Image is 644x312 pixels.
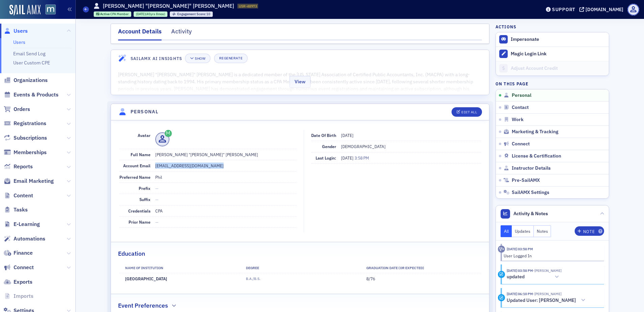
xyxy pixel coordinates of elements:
div: Close [119,3,131,15]
a: User Custom CPE [13,60,50,66]
button: Updated User: [PERSON_NAME] [507,297,588,304]
button: Impersonate [511,36,539,42]
button: Send a message… [116,218,127,229]
span: USR-48973 [239,4,257,8]
span: Connect [14,264,34,271]
textarea: Message… [6,207,130,218]
a: Subscriptions [4,134,47,142]
span: Email Marketing [14,177,54,185]
span: Last Login: [316,155,336,161]
span: [DATE] [341,155,354,161]
a: Email Send Log [13,51,45,57]
span: [DATE] [341,133,353,138]
span: Registrations [14,120,46,127]
span: Profile [627,4,639,16]
a: Adjust Account Credit [496,61,609,76]
button: Home [106,3,119,16]
span: Organizations [14,77,48,84]
span: Pre-SailAMX [512,177,540,183]
span: Activity & Notes [513,210,548,217]
span: B.A./B.S. [246,276,260,281]
a: View Homepage [41,4,56,16]
button: go back [4,3,17,16]
div: We made a change to how addresses are imported and the spread sheet will have a change. Since the... [11,103,106,162]
a: Tasks [4,206,28,214]
button: Notes [534,225,551,237]
h1: [PERSON_NAME] "[PERSON_NAME]" [PERSON_NAME] [103,2,234,10]
button: Start recording [43,221,48,226]
span: Contact [512,105,529,111]
span: Date of Birth [311,133,336,138]
button: Show [185,54,210,63]
div: [DOMAIN_NAME] [585,6,623,12]
div: Our usual reply time 🕒 [11,50,106,63]
h5: updated [507,274,525,280]
div: Aidan says… [5,88,130,178]
button: Note [575,226,604,236]
img: SailAMX [9,5,41,16]
span: Active [100,12,110,16]
button: updated [507,274,561,281]
span: Credentials [128,208,151,214]
button: Upload attachment [32,221,38,226]
div: 1985-01-15 00:00:00 [134,11,167,17]
span: — [155,197,159,202]
th: Degree [240,263,360,273]
time: 9/19/2025 03:58 PM [507,247,533,251]
a: Organizations [4,77,48,84]
span: License & Certification [512,153,561,159]
dd: CPA [155,205,297,216]
img: Profile image for Aidan [20,74,27,81]
h4: On this page [496,81,609,87]
dd: Phil [155,172,297,182]
span: Preferred Name [119,174,151,180]
span: Content [14,192,33,199]
a: Users [4,27,28,35]
span: Phil Durham [533,291,561,296]
span: Automations [14,235,45,243]
span: CPA Member [110,12,129,16]
span: Imports [14,292,33,300]
div: [PERSON_NAME] • 26m ago [11,167,68,171]
a: Imports [4,292,33,300]
button: Emoji picker [10,221,16,226]
span: Users [14,27,28,35]
a: E-Learning [4,221,40,228]
span: Prior Name [129,219,151,225]
div: Show [195,57,205,60]
dd: [PERSON_NAME] "[PERSON_NAME]" [PERSON_NAME] [155,149,297,160]
span: Tasks [14,206,28,214]
h1: [PERSON_NAME] [33,3,77,8]
h4: SailAMX AI Insights [131,55,182,61]
div: Update [498,271,505,278]
span: — [155,219,159,225]
div: You’ll get replies here and in your email:✉️[PERSON_NAME][EMAIL_ADDRESS][DOMAIN_NAME]Our usual re... [5,16,111,67]
button: View [290,76,310,88]
span: Marketing & Tracking [512,129,558,135]
time: 9/19/2025 03:58 PM [507,268,533,273]
a: Email Marketing [4,177,54,185]
b: [PERSON_NAME] [29,75,67,80]
div: Activity [498,246,505,253]
button: Updates [512,225,534,237]
div: Adjust Account Credit [511,65,605,72]
div: Activity [498,294,505,301]
img: Profile image for Aidan [19,4,30,15]
a: Content [4,192,33,199]
span: Exports [14,278,32,286]
div: Gotcha good man, I appreciate the info! Enjoy the weekend and be safe. I'll talk to you [DATE]! [30,182,124,202]
span: Prefix [139,186,151,191]
span: Avatar [138,133,151,138]
img: SailAMX [45,4,56,15]
a: Users [13,39,25,45]
button: Gif picker [21,221,27,226]
span: Finance [14,249,33,257]
p: Active [33,8,46,15]
div: Gotcha good man, I appreciate the info! Enjoy the weekend and be safe. I'll talk to you [DATE]! [24,178,130,206]
a: Exports [4,278,32,286]
a: Finance [4,249,33,257]
span: 3:58 PM [354,155,369,161]
div: Aidan says… [5,73,130,88]
span: Account Email [123,163,151,168]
